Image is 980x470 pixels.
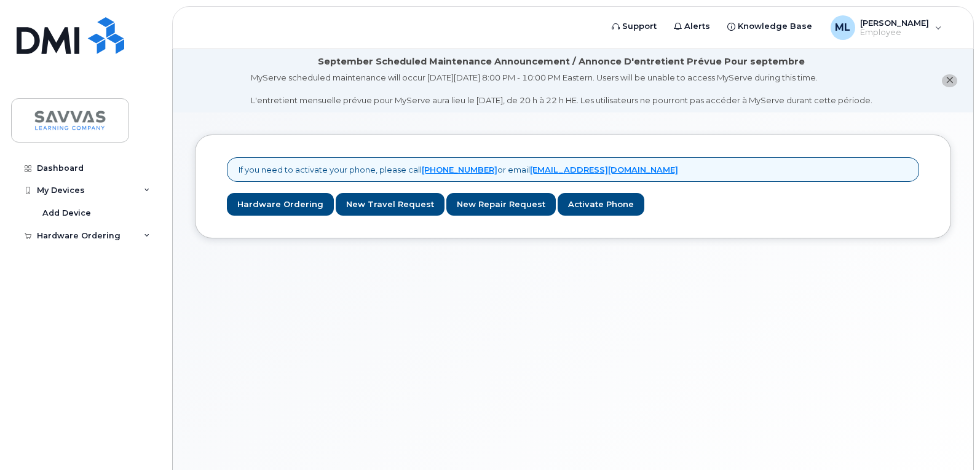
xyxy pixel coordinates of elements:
[251,72,872,106] div: MyServe scheduled maintenance will occur [DATE][DATE] 8:00 PM - 10:00 PM Eastern. Users will be u...
[558,193,644,216] a: Activate Phone
[927,417,971,461] iframe: Messenger Launcher
[942,74,957,87] button: close notification
[446,193,556,216] a: New Repair Request
[239,164,678,176] p: If you need to activate your phone, please call or email
[318,55,805,68] div: September Scheduled Maintenance Announcement / Annonce D'entretient Prévue Pour septembre
[530,165,678,174] a: [EMAIL_ADDRESS][DOMAIN_NAME]
[422,165,497,174] a: [PHONE_NUMBER]
[336,193,445,216] a: New Travel Request
[227,193,334,216] a: Hardware Ordering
